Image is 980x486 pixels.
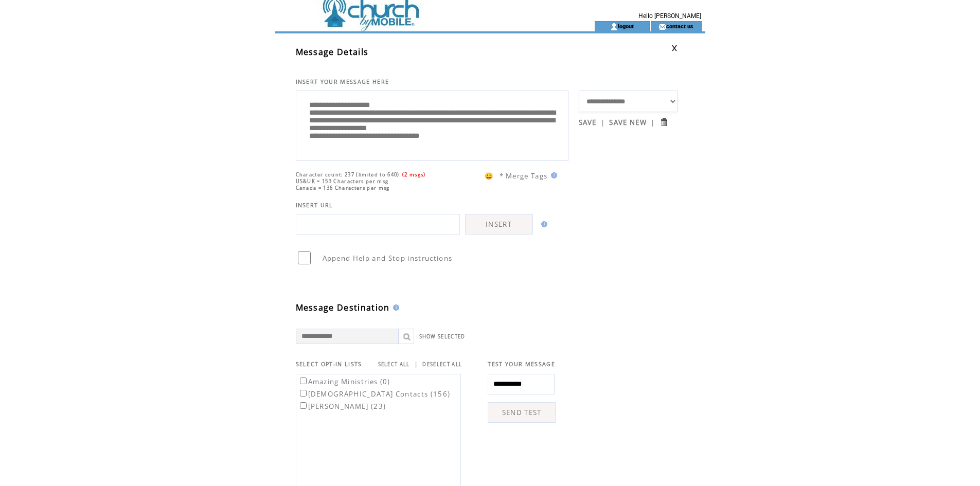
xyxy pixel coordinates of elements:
a: SAVE [579,118,597,127]
img: contact_us_icon.gif [658,23,666,31]
img: account_icon.gif [610,23,618,31]
span: Message Details [296,46,369,58]
span: Append Help and Stop instructions [323,254,453,263]
img: help.gif [548,172,557,178]
label: [PERSON_NAME] (23) [298,402,386,411]
span: SELECT OPT-IN LISTS [296,361,362,368]
label: Amazing Ministries (0) [298,377,390,386]
span: (2 msgs) [402,171,426,178]
span: | [651,118,655,127]
span: Character count: 237 (limited to 640) [296,171,400,178]
input: [DEMOGRAPHIC_DATA] Contacts (156) [300,390,307,397]
span: | [601,118,605,127]
span: INSERT URL [296,202,333,209]
input: [PERSON_NAME] (23) [300,402,307,409]
img: help.gif [390,304,399,311]
a: DESELECT ALL [422,361,462,368]
input: Submit [659,117,669,127]
span: Message Destination [296,302,390,313]
a: logout [618,23,634,29]
span: INSERT YOUR MESSAGE HERE [296,78,389,85]
span: Canada = 136 Characters per msg [296,185,390,191]
span: | [414,359,418,369]
span: US&UK = 153 Characters per msg [296,178,389,185]
a: SHOW SELECTED [419,333,466,340]
img: help.gif [538,221,547,227]
a: SEND TEST [488,402,556,423]
span: 😀 [485,171,494,181]
a: SELECT ALL [378,361,410,368]
span: TEST YOUR MESSAGE [488,361,555,368]
span: * Merge Tags [500,171,548,181]
a: contact us [666,23,693,29]
input: Amazing Ministries (0) [300,377,307,384]
span: Hello [PERSON_NAME] [638,12,701,20]
a: INSERT [465,214,533,235]
label: [DEMOGRAPHIC_DATA] Contacts (156) [298,389,451,399]
a: SAVE NEW [609,118,647,127]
